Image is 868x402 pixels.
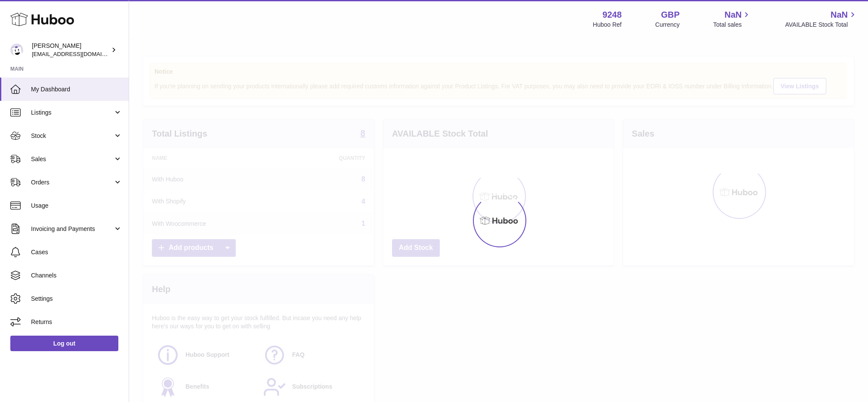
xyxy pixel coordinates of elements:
span: NaN [724,9,741,21]
span: Returns [31,318,122,326]
span: My Dashboard [31,85,122,93]
span: [EMAIL_ADDRESS][DOMAIN_NAME] [32,50,127,57]
span: Cases [31,248,122,256]
a: NaN AVAILABLE Stock Total [785,9,858,29]
span: Sales [31,155,113,163]
span: Total sales [713,21,751,29]
span: Stock [31,132,113,140]
span: AVAILABLE Stock Total [785,21,858,29]
a: Log out [10,336,118,351]
span: Listings [31,109,113,117]
img: hello@fjor.life [10,44,23,56]
strong: GBP [661,9,680,21]
span: Orders [31,178,113,187]
span: Channels [31,271,122,280]
span: Usage [31,202,122,210]
div: Currency [655,21,680,29]
strong: 9248 [602,9,622,21]
span: NaN [831,9,848,21]
div: [PERSON_NAME] [32,42,109,58]
span: Invoicing and Payments [31,225,113,233]
span: Settings [31,295,122,303]
div: Huboo Ref [593,21,622,29]
a: NaN Total sales [713,9,751,29]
